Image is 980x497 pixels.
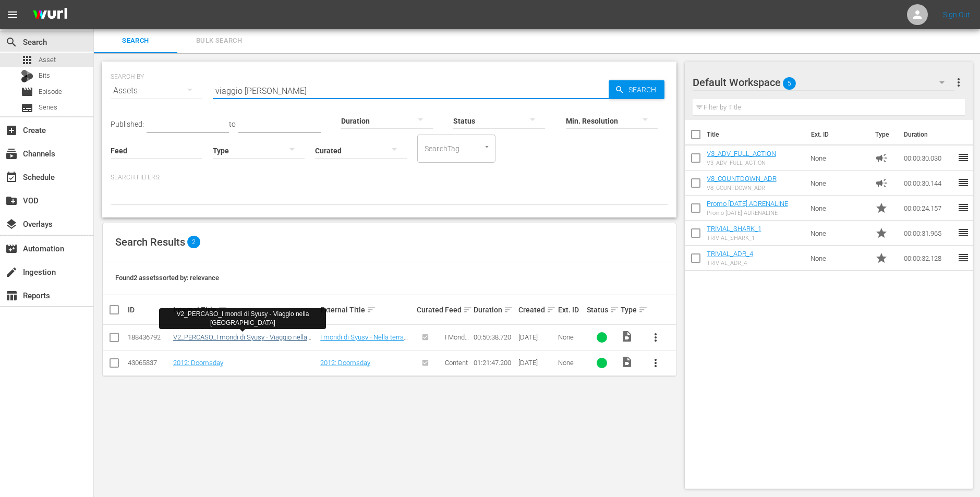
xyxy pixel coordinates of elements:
[115,274,219,282] span: Found 2 assets sorted by: relevance
[558,306,583,314] div: Ext. ID
[624,80,664,99] span: Search
[100,35,171,47] span: Search
[558,333,583,341] div: None
[952,76,965,89] span: more_vert
[417,306,442,314] div: Curated
[806,171,872,196] td: None
[707,225,761,233] a: TRIVIAL_SHARK_1
[900,146,957,171] td: 00:00:30.030
[5,148,18,160] span: Channels
[5,289,18,302] span: Reports
[482,142,492,152] button: Open
[173,333,311,349] a: V2_PERCASO_I mondi di Syusy - Viaggio nella [GEOGRAPHIC_DATA]
[638,305,648,314] span: sort
[111,120,144,128] span: Published:
[320,359,370,367] a: 2012: Doomsday
[128,306,170,314] div: ID
[643,350,668,375] button: more_vert
[5,218,18,231] span: Overlays
[869,120,898,149] th: Type
[900,171,957,196] td: 00:00:30.144
[621,356,633,368] span: Video
[21,102,33,114] span: Series
[707,200,788,208] a: Promo [DATE] ADRENALINE
[115,236,185,248] span: Search Results
[474,359,516,367] div: 01:21:47.200
[320,333,408,349] a: I mondi di Syusy - Nella terra dei Maya
[649,331,662,344] span: more_vert
[504,305,513,314] span: sort
[21,86,33,98] span: Episode
[173,304,317,316] div: Internal Title
[707,175,777,183] a: V8_COUNTDOWN_ADR
[957,176,970,189] span: reorder
[5,266,18,278] span: Ingestion
[649,357,662,369] span: more_vert
[5,195,18,207] span: VOD
[163,310,322,328] div: V2_PERCASO_I mondi di Syusy - Viaggio nella [GEOGRAPHIC_DATA]
[783,72,796,94] span: 5
[707,160,776,166] div: V3_ADV_FULL_ACTION
[621,304,640,316] div: Type
[128,359,170,367] div: 43065837
[957,201,970,214] span: reorder
[957,151,970,164] span: reorder
[6,8,19,21] span: menu
[806,146,872,171] td: None
[111,76,202,105] div: Assets
[184,35,255,47] span: Bulk Search
[367,305,376,314] span: sort
[643,325,668,350] button: more_vert
[518,304,555,316] div: Created
[5,124,18,137] span: Create
[900,221,957,246] td: 00:00:31.965
[187,236,200,248] span: 2
[445,304,470,316] div: Feed
[707,210,788,216] div: Promo [DATE] ADRENALINE
[898,120,960,149] th: Duration
[806,196,872,221] td: None
[621,330,633,343] span: Video
[21,54,33,66] span: Asset
[173,359,223,367] a: 2012: Doomsday
[39,55,56,65] span: Asset
[558,359,583,367] div: None
[587,304,618,316] div: Status
[952,70,965,95] button: more_vert
[875,227,888,239] span: Promo
[707,260,753,266] div: TRIVIAL_ADR_4
[5,243,18,255] span: Automation
[128,333,170,341] div: 188436792
[229,120,236,128] span: to
[463,305,473,314] span: sort
[707,250,753,258] a: TRIVIAL_ADR_4
[707,185,777,191] div: V8_COUNTDOWN_ADR
[806,221,872,246] td: None
[39,87,62,97] span: Episode
[518,333,555,341] div: [DATE]
[875,202,888,214] span: Promo
[875,177,888,189] span: Ad
[943,10,970,19] a: Sign Out
[111,173,668,182] p: Search Filters:
[445,333,469,349] span: I Mondi di Syusy
[707,120,805,149] th: Title
[707,235,761,241] div: TRIVIAL_SHARK_1
[707,150,776,157] a: V3_ADV_FULL_ACTION
[547,305,556,314] span: sort
[610,305,619,314] span: sort
[25,3,75,27] img: ans4CAIJ8jUAAAAAAAAAAAAAAAAAAAAAAAAgQb4GAAAAAAAAAAAAAAAAAAAAAAAAJMjXAAAAAAAAAAAAAAAAAAAAAAAAgAT5G...
[806,246,872,271] td: None
[21,70,33,82] div: Bits
[320,304,414,316] div: External Title
[5,171,18,184] span: Schedule
[805,120,869,149] th: Ext. ID
[39,70,50,81] span: Bits
[474,304,516,316] div: Duration
[875,252,888,264] span: Promo
[875,152,888,164] span: Ad
[518,359,555,367] div: [DATE]
[900,246,957,271] td: 00:00:32.128
[957,226,970,239] span: reorder
[39,102,57,113] span: Series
